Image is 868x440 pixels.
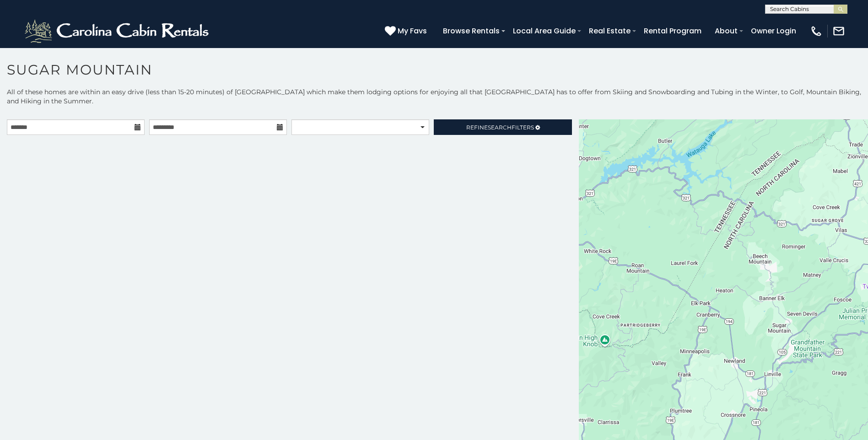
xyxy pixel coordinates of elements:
a: Local Area Guide [508,23,580,39]
span: Refine Filters [466,124,534,131]
a: Owner Login [746,23,801,39]
span: My Favs [398,25,427,37]
img: White-1-2.png [23,17,213,45]
img: mail-regular-white.png [832,25,845,38]
a: Rental Program [639,23,706,39]
img: phone-regular-white.png [810,25,823,38]
a: Real Estate [584,23,635,39]
a: RefineSearchFilters [434,119,571,135]
a: My Favs [385,25,429,37]
span: Search [488,124,512,131]
a: About [710,23,742,39]
a: Browse Rentals [438,23,504,39]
